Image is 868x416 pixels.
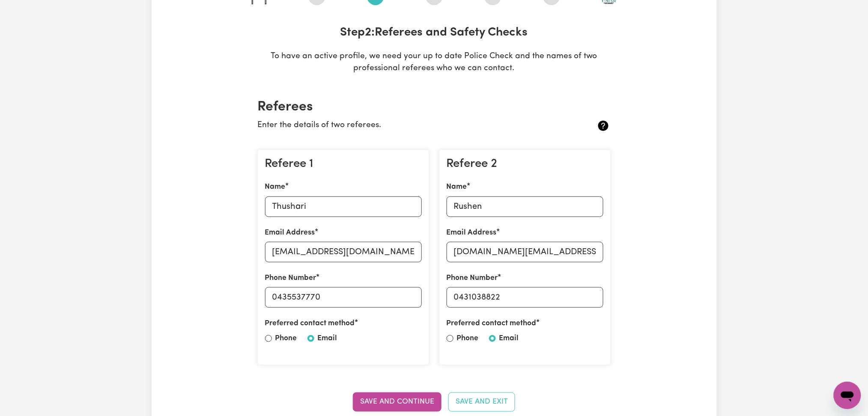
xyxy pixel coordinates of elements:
p: Enter the details of two referees. [258,119,552,132]
label: Phone Number [447,273,498,284]
label: Email Address [447,227,497,238]
label: Email [318,333,337,344]
label: Phone [457,333,479,344]
label: Name [447,181,467,193]
button: Save and Exit [448,392,515,411]
button: Save and Continue [353,392,441,411]
label: Email [499,333,519,344]
iframe: Button to launch messaging window [834,382,861,409]
h2: Referees [258,99,611,115]
label: Preferred contact method [447,318,537,329]
label: Email Address [265,227,315,238]
label: Name [265,181,286,193]
label: Phone [275,333,297,344]
label: Phone Number [265,273,316,284]
label: Preferred contact method [265,318,355,329]
h3: Referee 1 [265,157,422,172]
h3: Referee 2 [447,157,603,172]
p: To have an active profile, we need your up to date Police Check and the names of two professional... [251,51,617,75]
h3: Step 2 : Referees and Safety Checks [251,26,617,40]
